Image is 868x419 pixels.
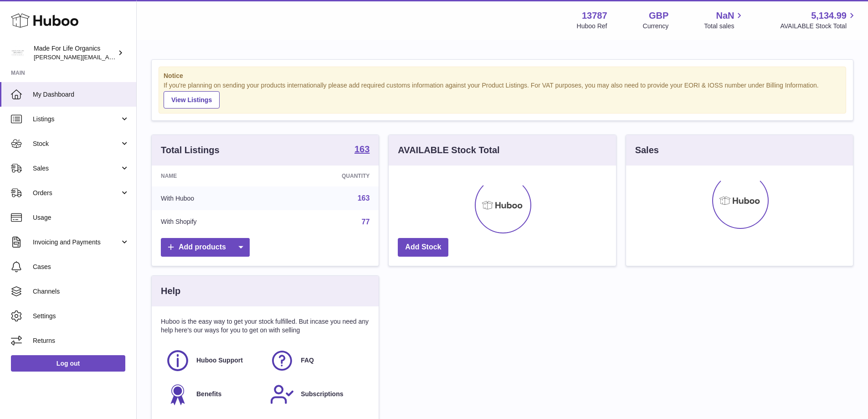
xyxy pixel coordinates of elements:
img: geoff.winwood@madeforlifeorganics.com [11,46,25,60]
span: [PERSON_NAME][EMAIL_ADDRESS][PERSON_NAME][DOMAIN_NAME] [34,53,231,61]
span: Returns [33,336,129,345]
span: Huboo Support [196,356,243,365]
a: Log out [11,355,125,372]
strong: GBP [649,10,668,22]
span: Benefits [196,390,221,398]
a: Benefits [165,382,261,407]
strong: Notice [164,72,841,80]
td: With Huboo [152,186,274,210]
p: Huboo is the easy way to get your stock fulfilled. But incase you need any help here's our ways f... [161,317,370,335]
span: Cases [33,263,129,271]
a: Subscriptions [270,382,365,407]
a: 163 [358,194,370,202]
a: 163 [354,145,370,155]
span: Stock [33,140,120,148]
span: Usage [33,213,129,222]
a: View Listings [164,91,220,109]
span: Sales [33,164,120,173]
span: AVAILABLE Stock Total [780,22,857,31]
span: NaN [716,10,734,22]
span: Channels [33,287,129,296]
span: Invoicing and Payments [33,238,120,247]
span: Settings [33,312,129,321]
a: Add products [161,238,250,257]
a: 77 [362,218,370,226]
div: Huboo Ref [577,22,607,31]
span: FAQ [301,356,314,365]
span: Orders [33,189,120,197]
h3: Help [161,285,180,297]
strong: 163 [354,145,370,154]
a: 5,134.99 AVAILABLE Stock Total [780,10,857,31]
a: NaN Total sales [704,10,745,31]
a: Huboo Support [165,348,261,373]
th: Quantity [274,166,379,186]
span: My Dashboard [33,90,129,99]
a: Add Stock [398,238,448,257]
div: Made For Life Organics [34,44,116,62]
span: Subscriptions [301,390,343,398]
h3: AVAILABLE Stock Total [398,144,499,156]
td: With Shopify [152,210,274,234]
span: 5,134.99 [811,10,847,22]
h3: Total Listings [161,144,220,156]
th: Name [152,166,274,186]
strong: 13787 [582,10,607,22]
a: FAQ [270,348,365,373]
div: If you're planning on sending your products internationally please add required customs informati... [164,81,841,109]
h3: Sales [635,144,659,156]
span: Total sales [704,22,745,31]
span: Listings [33,115,120,124]
div: Currency [643,22,669,31]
